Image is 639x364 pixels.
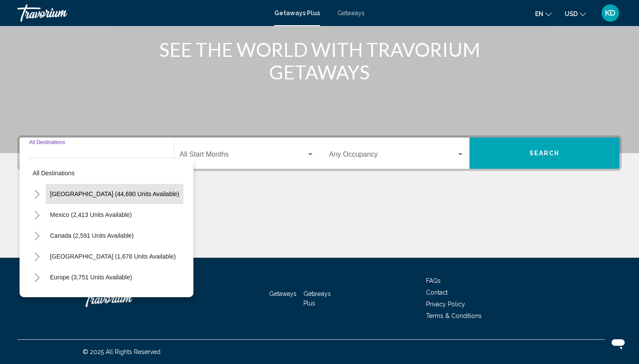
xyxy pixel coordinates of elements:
button: Canada (2,591 units available) [46,226,138,246]
button: [GEOGRAPHIC_DATA] (44,690 units available) [46,184,183,204]
a: Getaways Plus [303,290,331,307]
button: All destinations [28,163,185,183]
span: All destinations [33,170,75,177]
a: Travorium [83,285,170,312]
button: User Menu [599,4,622,22]
button: [GEOGRAPHIC_DATA] (188 units available) [46,288,175,308]
button: Toggle Caribbean & Atlantic Islands (1,678 units available) [28,248,46,265]
button: Mexico (2,413 units available) [46,205,136,225]
iframe: Button to launch messaging window [604,329,632,357]
a: Getaways [269,290,296,297]
span: [GEOGRAPHIC_DATA] (1,678 units available) [50,253,176,260]
button: [GEOGRAPHIC_DATA] (1,678 units available) [46,246,180,266]
a: FAQs [426,277,441,284]
button: Toggle Canada (2,591 units available) [28,227,46,244]
span: Mexico (2,413 units available) [50,211,132,218]
button: Change currency [565,7,586,20]
span: en [535,10,543,17]
h1: SEE THE WORLD WITH TRAVORIUM GETAWAYS [156,38,483,83]
span: Search [529,150,560,157]
a: Contact [426,289,448,296]
button: Europe (3,751 units available) [46,267,136,287]
div: Search widget [20,138,619,169]
button: Change language [535,7,552,20]
span: © 2025 All Rights Reserved. [83,348,162,355]
button: Toggle Mexico (2,413 units available) [28,206,46,223]
span: USD [565,10,578,17]
span: Canada (2,591 units available) [50,232,134,239]
a: Terms & Conditions [426,312,482,319]
span: [GEOGRAPHIC_DATA] (44,690 units available) [50,190,179,197]
button: Toggle United States (44,690 units available) [28,185,46,203]
button: Toggle Australia (188 units available) [28,289,46,307]
a: Travorium [17,4,266,22]
span: Europe (3,751 units available) [50,274,132,281]
a: Getaways Plus [274,10,320,16]
span: KD [605,9,616,17]
button: Toggle Europe (3,751 units available) [28,269,46,286]
a: Privacy Policy [426,301,465,308]
button: Search [469,138,619,169]
a: Getaways [337,10,365,16]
